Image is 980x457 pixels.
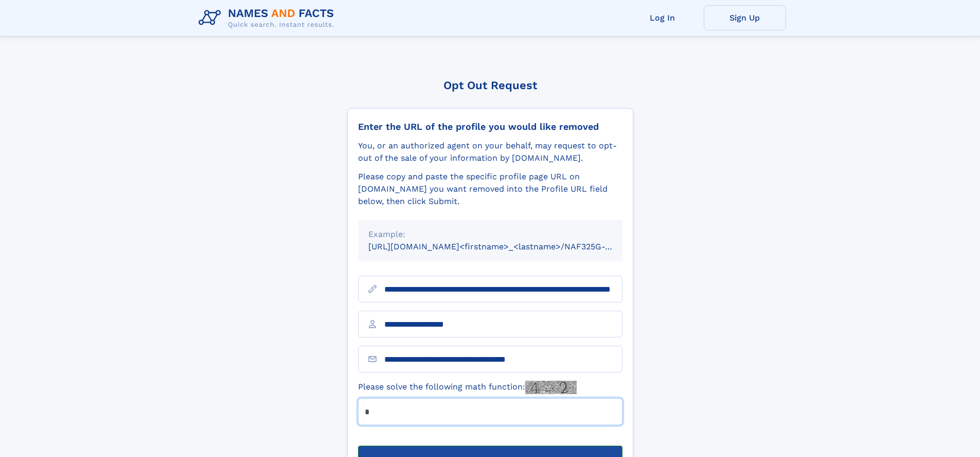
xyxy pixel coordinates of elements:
[368,228,612,241] div: Example:
[621,5,704,30] a: Log In
[347,79,633,92] div: Opt Out Request
[358,140,622,164] div: You, or an authorized agent on your behalf, may request to opt-out of the sale of your informatio...
[368,242,642,251] small: [URL][DOMAIN_NAME]<firstname>_<lastname>/NAF325G-xxxxxxxx
[358,171,622,208] div: Please copy and paste the specific profile page URL on [DOMAIN_NAME] you want removed into the Pr...
[194,4,343,32] img: Logo Names and Facts
[358,121,622,132] div: Enter the URL of the profile you would like removed
[358,381,577,394] label: Please solve the following math function:
[704,5,786,30] a: Sign Up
